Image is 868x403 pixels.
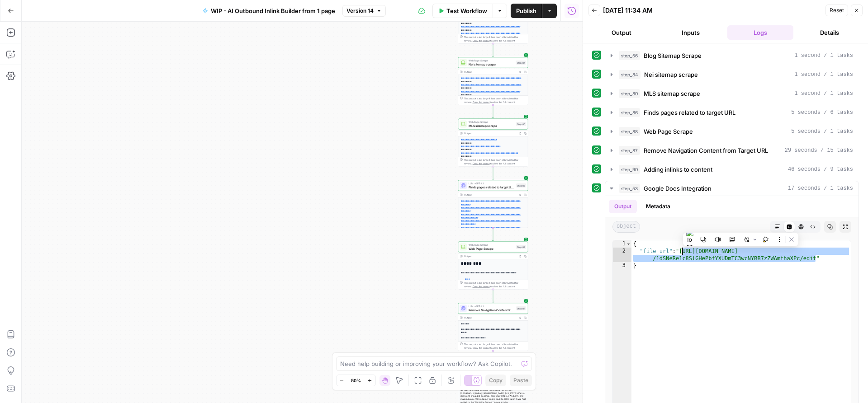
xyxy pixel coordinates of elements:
[485,375,506,386] button: Copy
[605,181,859,196] button: 17 seconds / 1 tasks
[493,44,494,57] g: Edge from step_56 to step_84
[605,48,859,63] button: 1 second / 1 tasks
[489,376,503,384] span: Copy
[644,184,711,193] span: Google Docs Integration
[644,127,693,136] span: Web Page Scrape
[785,146,853,155] span: 29 seconds / 15 tasks
[493,351,494,364] g: Edge from step_87 to step_90
[619,89,640,98] span: step_80
[469,243,514,247] span: Web Page Scrape
[619,51,640,60] span: step_56
[469,308,514,312] span: Remove Navigation Content from Target URL
[469,305,514,308] span: LLM · GPT-4.1
[469,182,514,185] span: LLM · GPT-4.1
[493,290,494,303] g: Edge from step_88 to step_87
[791,127,853,136] span: 5 seconds / 1 tasks
[619,127,640,136] span: step_88
[469,185,514,189] span: Finds pages related to target URL
[797,25,863,40] button: Details
[464,193,516,197] div: Output
[605,86,859,101] button: 1 second / 1 tasks
[493,167,494,180] g: Edge from step_80 to step_86
[644,165,712,174] span: Adding inlinks to content
[464,342,526,350] div: This output is too large & has been abbreviated for review. to view the full content.
[516,183,526,187] div: Step 86
[644,146,768,155] span: Remove Navigation Content from Target URL
[473,285,490,288] span: Copy the output
[464,70,516,74] div: Output
[346,7,374,15] span: Version 14
[794,52,853,60] span: 1 second / 1 tasks
[351,377,361,384] span: 50%
[619,165,640,174] span: step_90
[788,165,853,173] span: 46 seconds / 9 tasks
[473,162,490,165] span: Copy the output
[605,67,859,82] button: 1 second / 1 tasks
[510,375,532,386] button: Paste
[644,89,700,98] span: MLS sitemap scrape
[516,6,536,15] span: Publish
[644,70,698,79] span: Nei sitemap scrape
[464,97,526,104] div: This output is too large & has been abbreviated for review. to view the full content.
[609,200,637,213] button: Output
[588,25,655,40] button: Output
[619,108,640,117] span: step_86
[464,35,526,42] div: This output is too large & has been abbreviated for review. to view the full content.
[493,105,494,118] g: Edge from step_84 to step_80
[197,4,341,18] button: WIP - AI Outbound Inlink Builder from 1 page
[727,25,793,40] button: Logs
[342,5,386,17] button: Version 14
[464,316,516,319] div: Output
[469,123,514,128] span: MLS sitemap scrape
[830,6,844,14] span: Reset
[825,5,848,16] button: Reset
[613,262,631,269] div: 3
[432,4,493,18] button: Test Workflow
[464,158,526,165] div: This output is too large & has been abbreviated for review. to view the full content.
[605,105,859,120] button: 5 seconds / 6 tasks
[473,39,490,42] span: Copy the output
[473,347,490,349] span: Copy the output
[473,101,490,103] span: Copy the output
[516,245,526,249] div: Step 88
[794,89,853,98] span: 1 second / 1 tasks
[516,122,526,126] div: Step 80
[516,306,526,310] div: Step 87
[640,200,676,213] button: Metadata
[613,240,631,248] div: 1
[493,228,494,241] g: Edge from step_86 to step_88
[788,184,853,192] span: 17 seconds / 1 tasks
[644,51,702,60] span: Blog Sitemap Scrape
[605,143,859,158] button: 29 seconds / 15 tasks
[619,70,640,79] span: step_84
[605,162,859,177] button: 46 seconds / 9 tasks
[605,124,859,139] button: 5 seconds / 1 tasks
[464,131,516,135] div: Output
[626,240,631,248] span: Toggle code folding, rows 1 through 3
[791,108,853,117] span: 5 seconds / 6 tasks
[469,62,514,66] span: Nei sitemap scrape
[794,70,853,79] span: 1 second / 1 tasks
[619,146,640,155] span: step_87
[464,254,516,258] div: Output
[511,4,542,18] button: Publish
[619,184,640,193] span: step_53
[446,6,487,15] span: Test Workflow
[644,108,735,117] span: Finds pages related to target URL
[658,25,724,40] button: Inputs
[469,120,514,124] span: Web Page Scrape
[613,248,631,262] div: 2
[469,246,514,251] span: Web Page Scrape
[516,61,526,65] div: Step 84
[211,6,335,15] span: WIP - AI Outbound Inlink Builder from 1 page
[469,59,514,62] span: Web Page Scrape
[612,221,640,233] span: object
[513,376,528,384] span: Paste
[464,281,526,288] div: This output is too large & has been abbreviated for review. to view the full content.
